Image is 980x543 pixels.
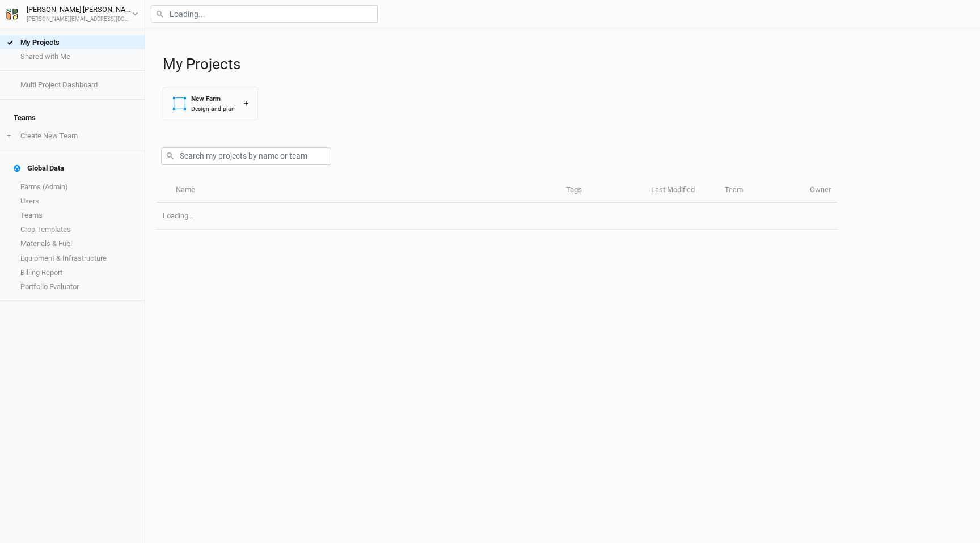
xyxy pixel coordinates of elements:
input: Loading... [151,5,378,23]
div: [PERSON_NAME] [PERSON_NAME] [27,4,132,15]
div: + [244,97,248,109]
th: Tags [560,179,645,203]
h4: Teams [7,107,138,129]
h1: My Projects [163,56,969,73]
th: Team [719,179,804,203]
input: Search my projects by name or team [161,147,331,165]
span: + [7,131,11,141]
button: [PERSON_NAME] [PERSON_NAME][PERSON_NAME][EMAIL_ADDRESS][DOMAIN_NAME] [6,3,139,24]
div: Global Data [14,164,64,173]
button: New FarmDesign and plan+ [163,87,258,120]
th: Name [169,179,559,203]
div: New Farm [191,94,235,104]
th: Owner [804,179,837,203]
td: Loading... [157,203,837,230]
div: Design and plan [191,104,235,113]
th: Last Modified [645,179,719,203]
div: [PERSON_NAME][EMAIL_ADDRESS][DOMAIN_NAME] [27,15,132,24]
